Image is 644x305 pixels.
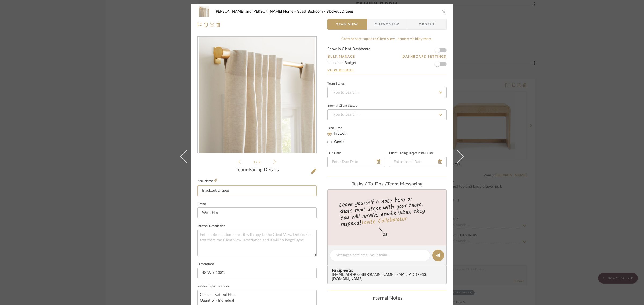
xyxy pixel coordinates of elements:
[327,296,447,302] div: Internal Notes
[327,36,447,42] div: Content here copies to Client View - confirm visibility there.
[352,182,387,187] span: Tasks / To-Dos /
[389,152,434,155] label: Client-Facing Target Install Date
[327,109,447,120] input: Type to Search…
[197,285,229,288] label: Product Specifications
[197,203,206,206] label: Brand
[327,87,447,98] input: Type to Search…
[327,193,447,229] div: Leave yourself a note here or share next steps with your team. You will receive emails when they ...
[327,130,355,145] mat-radio-group: Select item type
[327,68,447,72] a: View Budget
[332,273,444,281] div: [EMAIL_ADDRESS][DOMAIN_NAME] , [EMAIL_ADDRESS][DOMAIN_NAME]
[327,152,341,155] label: Due Date
[253,161,256,164] span: 1
[402,54,447,59] button: Dashboard Settings
[361,214,407,228] a: Invite Collaborator
[327,125,355,130] label: Lead Time
[197,263,214,266] label: Dimensions
[197,6,210,17] img: 459d3450-48c2-4da1-acb4-63c46677bb3d_48x40.jpg
[258,161,261,164] span: 5
[199,37,315,153] img: 459d3450-48c2-4da1-acb4-63c46677bb3d_436x436.jpg
[327,54,356,59] button: Bulk Manage
[326,10,353,13] span: Blackout Drapes
[375,19,399,30] span: Client View
[389,157,447,167] input: Enter Install Date
[215,10,297,13] span: [PERSON_NAME] and [PERSON_NAME] Home
[332,268,444,273] span: Recipients:
[197,167,317,173] div: Team-Facing Details
[197,225,225,228] label: Internal Description
[336,19,358,30] span: Team View
[197,268,317,278] input: Enter the dimensions of this item
[216,23,221,27] img: Remove from project
[197,207,317,218] input: Enter Brand
[327,181,447,187] div: team Messaging
[197,185,317,196] input: Enter Item Name
[327,83,345,85] div: Team Status
[442,9,447,14] button: close
[297,10,326,13] span: Guest Bedroom
[327,105,357,107] div: Internal Client Status
[413,19,440,30] span: Orders
[327,157,385,167] input: Enter Due Date
[256,161,258,164] span: /
[198,37,316,153] div: 0
[333,140,344,144] label: Weeks
[333,131,346,136] label: In Stock
[197,179,217,183] label: Item Name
